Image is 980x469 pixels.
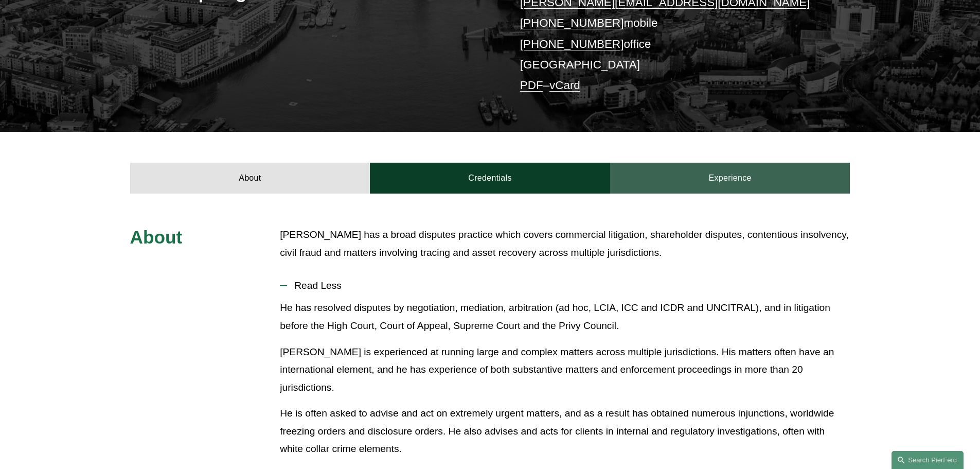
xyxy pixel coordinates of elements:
[520,38,624,50] a: [PHONE_NUMBER]
[280,272,850,299] button: Read Less
[130,227,183,247] span: About
[130,163,370,194] a: About
[370,163,610,194] a: Credentials
[610,163,850,194] a: Experience
[520,16,624,29] a: [PHONE_NUMBER]
[280,299,850,466] div: Read Less
[520,79,543,92] a: PDF
[549,79,580,92] a: vCard
[280,299,850,335] p: He has resolved disputes by negotiation, mediation, arbitration (ad hoc, LCIA, ICC and ICDR and U...
[287,280,850,291] span: Read Less
[280,343,850,397] p: [PERSON_NAME] is experienced at running large and complex matters across multiple jurisdictions. ...
[280,226,850,262] p: [PERSON_NAME] has a broad disputes practice which covers commercial litigation, shareholder dispu...
[892,451,964,469] a: Search this site
[280,405,850,458] p: He is often asked to advise and act on extremely urgent matters, and as a result has obtained num...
